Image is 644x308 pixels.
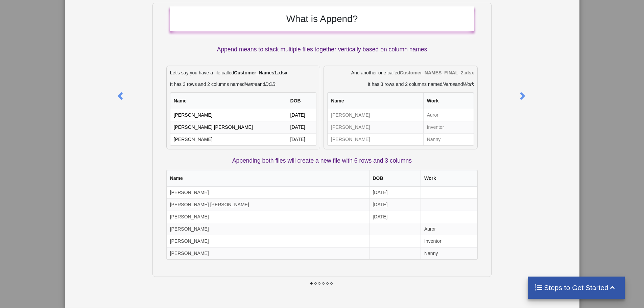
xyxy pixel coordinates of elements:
td: Nanny [421,247,477,259]
th: Name [328,93,423,109]
td: [DATE] [369,211,421,223]
th: Work [421,170,477,187]
p: Append means to stack multiple files together vertically based on column names [170,45,474,54]
i: Work [463,81,474,87]
th: DOB [369,170,421,187]
th: DOB [287,93,316,109]
td: [PERSON_NAME] [328,109,423,121]
td: [PERSON_NAME] [PERSON_NAME] [170,121,287,133]
p: It has 3 rows and 2 columns named and [327,81,474,88]
i: Name [443,81,455,87]
p: Appending both files will create a new file with 6 rows and 3 columns [166,157,478,165]
td: [DATE] [287,121,316,133]
td: [PERSON_NAME] [170,109,287,121]
b: Customer_Names1.xlsx [234,70,287,75]
td: [PERSON_NAME] [167,223,369,235]
td: [PERSON_NAME] [PERSON_NAME] [167,198,369,211]
td: [PERSON_NAME] [167,235,369,247]
td: [PERSON_NAME] [167,211,369,223]
td: [PERSON_NAME] [167,247,369,259]
td: [PERSON_NAME] [328,121,423,133]
td: [DATE] [369,187,421,198]
b: Customer_NAMES_FINAL_2.xlsx [400,70,474,75]
td: Inventor [423,121,474,133]
i: DOB [265,81,276,87]
td: [PERSON_NAME] [328,133,423,145]
th: Work [423,93,474,109]
i: Name [245,81,257,87]
th: Name [170,93,287,109]
p: Let's say you have a file called [170,69,317,76]
td: Auror [421,223,477,235]
h4: Steps to Get Started [534,283,618,292]
h2: What is Append? [176,13,468,25]
td: Auror [423,109,474,121]
td: [DATE] [287,109,316,121]
td: [DATE] [369,198,421,211]
p: And another one called [327,69,474,76]
th: Name [167,170,369,187]
td: [PERSON_NAME] [170,133,287,145]
td: Nanny [423,133,474,145]
td: [PERSON_NAME] [167,187,369,198]
td: [DATE] [287,133,316,145]
td: Inventor [421,235,477,247]
p: It has 3 rows and 2 columns named and [170,81,317,88]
